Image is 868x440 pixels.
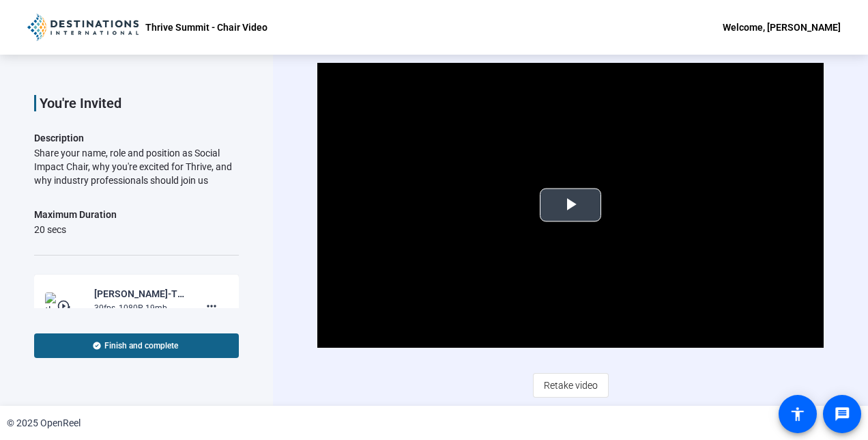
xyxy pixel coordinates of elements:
[40,95,239,111] p: You're Invited
[34,333,239,358] button: Finish and complete
[34,206,117,223] div: Maximum Duration
[203,298,220,314] mat-icon: more_horiz
[540,189,601,222] button: Play Video
[7,416,81,430] div: © 2025 OpenReel
[544,372,598,398] span: Retake video
[145,19,267,36] p: Thrive Summit - Chair Video
[104,340,178,351] span: Finish and complete
[94,286,186,302] div: [PERSON_NAME]-Thrive Summit - Chair Video-Thrive Summit - Chair Video-1756317208698-webcam
[34,130,239,146] p: Description
[317,63,823,348] div: Video Player
[34,146,239,187] div: Share your name, role and position as Social Impact Chair, why you're excited for Thrive, and why...
[533,373,609,398] button: Retake video
[45,292,85,320] img: thumb-nail
[834,406,850,422] mat-icon: message
[723,19,841,36] div: Welcome, [PERSON_NAME]
[34,223,117,236] div: 20 secs
[57,299,73,313] mat-icon: play_circle_outline
[94,302,186,314] div: 30fps, 1080P, 19mb
[27,14,139,41] img: OpenReel logo
[790,406,806,422] mat-icon: accessibility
